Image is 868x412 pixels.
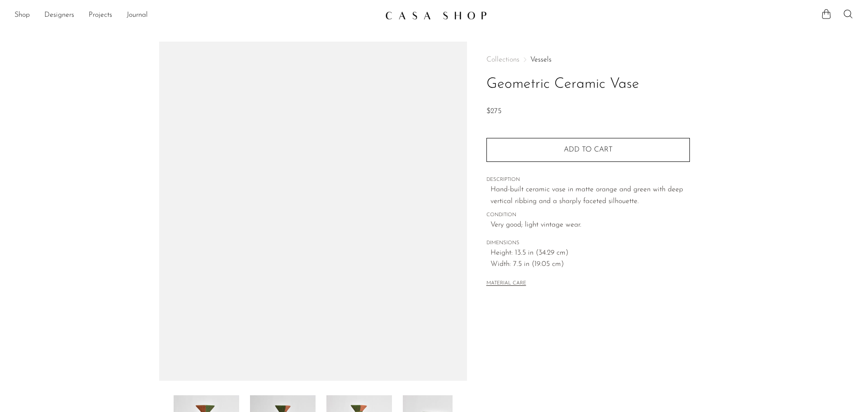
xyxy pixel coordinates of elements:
a: Vessels [530,56,552,63]
ul: NEW HEADER MENU [14,8,378,23]
span: DESCRIPTION [486,176,690,184]
a: Designers [44,9,74,21]
nav: Desktop navigation [14,8,378,23]
span: CONDITION [486,211,690,219]
a: Projects [89,9,112,21]
button: Add to cart [486,138,690,161]
span: Very good; light vintage wear. [491,219,690,231]
span: Height: 13.5 in (34.29 cm) [491,247,690,259]
span: DIMENSIONS [486,239,690,247]
span: Add to cart [564,146,613,153]
a: Shop [14,9,30,21]
span: Collections [486,56,519,63]
h1: Geometric Ceramic Vase [486,73,690,96]
p: Hand-built ceramic vase in matte orange and green with deep vertical ribbing and a sharply facete... [491,184,690,207]
nav: Breadcrumbs [486,56,690,63]
a: Journal [127,9,148,21]
span: Width: 7.5 in (19.05 cm) [491,259,690,270]
button: MATERIAL CARE [486,280,526,287]
span: $275 [486,108,501,115]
